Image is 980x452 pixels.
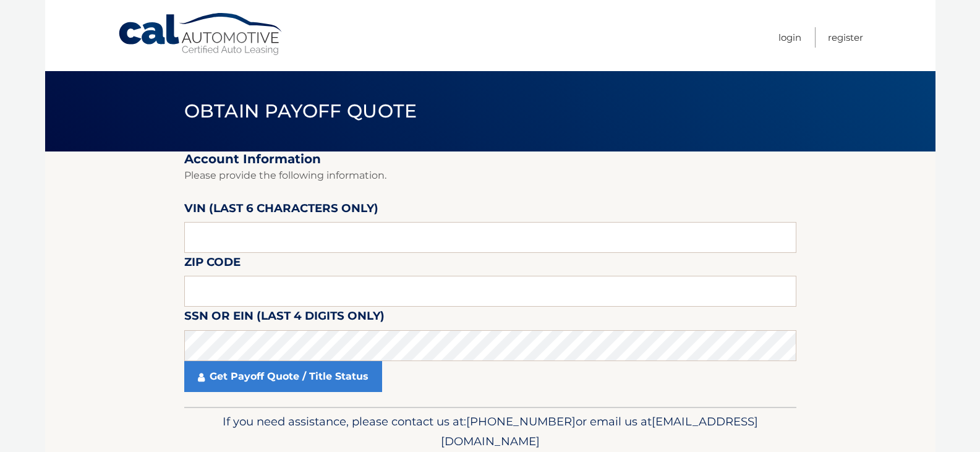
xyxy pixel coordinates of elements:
h2: Account Information [184,151,796,167]
a: Register [828,27,863,48]
span: Obtain Payoff Quote [184,100,417,122]
label: SSN or EIN (last 4 digits only) [184,307,385,330]
a: Cal Automotive [117,12,284,56]
a: Login [778,27,801,48]
span: [PHONE_NUMBER] [466,414,576,429]
p: Please provide the following information. [184,167,796,184]
label: Zip Code [184,253,241,276]
label: VIN (last 6 characters only) [184,199,378,222]
p: If you need assistance, please contact us at: or email us at [192,412,788,451]
a: Get Payoff Quote / Title Status [184,361,382,392]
